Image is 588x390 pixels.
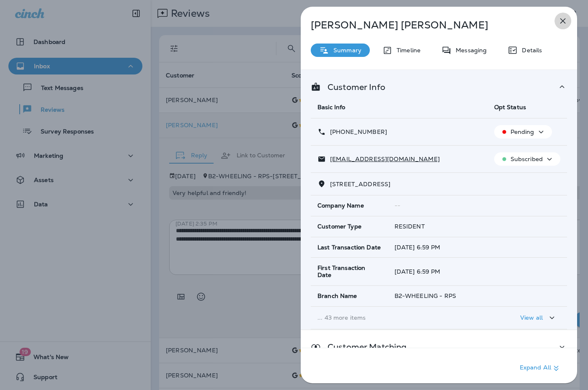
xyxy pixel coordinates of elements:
[517,310,560,326] button: View all
[520,363,561,373] p: Expand All
[317,244,381,251] span: Last Transaction Date
[329,47,361,54] p: Summary
[395,202,400,209] span: --
[494,103,526,111] span: Opt Status
[321,344,407,350] p: Customer Matching
[395,292,456,300] span: B2-WHEELING - RPS
[494,125,552,139] button: Pending
[330,180,390,188] span: [STREET_ADDRESS]
[395,223,425,230] span: RESIDENT
[317,264,381,279] span: First Transaction Date
[317,103,345,111] span: Basic Info
[516,361,565,376] button: Expand All
[317,314,481,321] p: ... 43 more items
[511,128,534,135] p: Pending
[311,19,539,31] p: [PERSON_NAME] [PERSON_NAME]
[451,47,487,54] p: Messaging
[392,47,420,54] p: Timeline
[518,47,542,54] p: Details
[317,202,364,209] span: Company Name
[520,314,543,321] p: View all
[326,128,387,135] p: [PHONE_NUMBER]
[321,84,385,90] p: Customer Info
[494,152,560,166] button: Subscribed
[395,268,441,275] span: [DATE] 6:59 PM
[511,156,543,162] p: Subscribed
[395,244,441,251] span: [DATE] 6:59 PM
[317,292,357,300] span: Branch Name
[317,223,361,230] span: Customer Type
[326,156,440,162] p: [EMAIL_ADDRESS][DOMAIN_NAME]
